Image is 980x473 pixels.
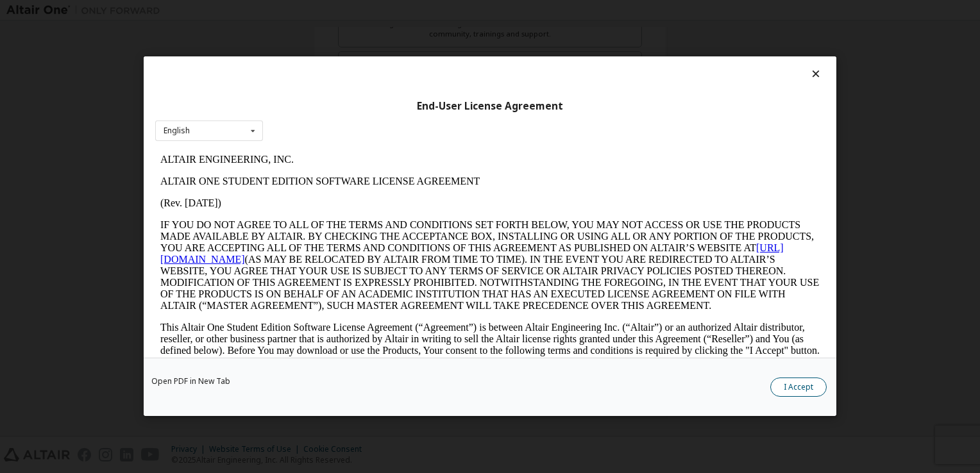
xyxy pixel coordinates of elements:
[5,71,664,163] p: IF YOU DO NOT AGREE TO ALL OF THE TERMS AND CONDITIONS SET FORTH BELOW, YOU MAY NOT ACCESS OR USE...
[5,49,664,60] p: (Rev. [DATE])
[151,378,230,386] a: Open PDF in New Tab
[5,5,664,17] p: ALTAIR ENGINEERING, INC.
[770,378,827,397] button: I Accept
[155,100,825,113] div: End-User License Agreement
[164,127,190,135] div: English
[5,173,664,219] p: This Altair One Student Edition Software License Agreement (“Agreement”) is between Altair Engine...
[5,94,629,116] a: [URL][DOMAIN_NAME]
[5,27,664,38] p: ALTAIR ONE STUDENT EDITION SOFTWARE LICENSE AGREEMENT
